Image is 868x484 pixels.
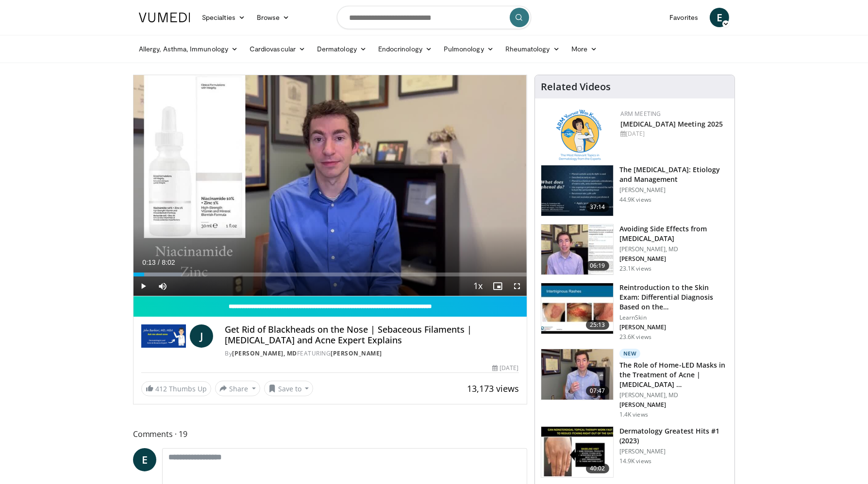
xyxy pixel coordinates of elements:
[541,349,729,419] a: 07:47 New The Role of Home-LED Masks in the Treatment of Acne | [MEDICAL_DATA] … [PERSON_NAME], M...
[331,349,382,357] a: [PERSON_NAME]
[133,448,156,471] a: E
[467,383,519,394] span: 13,173 views
[244,39,311,59] a: Cardiovascular
[541,165,613,216] img: c5af237d-e68a-4dd3-8521-77b3daf9ece4.150x105_q85_crop-smart_upscale.jpg
[620,129,727,138] div: [DATE]
[225,324,518,345] h4: Get Rid of Blackheads on the Nose | Sebaceous Filaments | [MEDICAL_DATA] and Acne Expert Explains
[619,165,729,184] h3: The [MEDICAL_DATA]: Etiology and Management
[541,225,613,275] img: 6f9900f7-f6e7-4fd7-bcbb-2a1dc7b7d476.150x105_q85_crop-smart_upscale.jpg
[586,320,609,330] span: 25:13
[155,384,167,393] span: 412
[619,265,651,273] p: 23.1K views
[586,261,609,271] span: 06:19
[507,276,527,296] button: Fullscreen
[311,39,372,59] a: Dermatology
[586,202,609,212] span: 37:14
[619,349,641,358] p: New
[619,186,729,194] p: [PERSON_NAME]
[196,8,251,27] a: Specialties
[619,448,729,455] p: [PERSON_NAME]
[488,276,507,296] button: Enable picture-in-picture mode
[541,81,611,93] h4: Related Videos
[619,411,648,419] p: 1.4K views
[134,276,153,296] button: Play
[215,381,260,396] button: Share
[541,283,613,334] img: 022c50fb-a848-4cac-a9d8-ea0906b33a1b.150x105_q85_crop-smart_upscale.jpg
[620,119,723,129] a: [MEDICAL_DATA] Meeting 2025
[190,324,213,348] a: J
[438,39,500,59] a: Pulmonology
[225,349,518,358] div: By FEATURING
[541,165,729,216] a: 37:14 The [MEDICAL_DATA]: Etiology and Management [PERSON_NAME] 44.9K views
[337,6,531,29] input: Search topics, interventions
[619,401,729,409] p: [PERSON_NAME]
[556,110,601,161] img: 89a28c6a-718a-466f-b4d1-7c1f06d8483b.png.150x105_q85_autocrop_double_scale_upscale_version-0.2.png
[619,255,729,263] p: [PERSON_NAME]
[162,258,175,266] span: 8:02
[541,426,729,478] a: 40:02 Dermatology Greatest Hits #1 (2023) [PERSON_NAME] 14.9K views
[134,273,527,276] div: Progress Bar
[586,464,609,473] span: 40:02
[619,391,729,399] p: [PERSON_NAME], MD
[566,39,603,59] a: More
[133,428,527,440] span: Comments 19
[141,381,211,396] a: 412 Thumbs Up
[468,276,488,296] button: Playback Rate
[141,324,186,348] img: John Barbieri, MD
[619,196,651,204] p: 44.9K views
[541,283,729,341] a: 25:13 Reintroduction to the Skin Exam: Differential Diagnosis Based on the… LearnSkin [PERSON_NAM...
[133,39,244,59] a: Allergy, Asthma, Immunology
[500,39,566,59] a: Rheumatology
[619,283,729,312] h3: Reintroduction to the Skin Exam: Differential Diagnosis Based on the…
[153,276,172,296] button: Mute
[251,8,296,27] a: Browse
[620,110,661,118] a: ARM Meeting
[619,360,729,389] h3: The Role of Home-LED Masks in the Treatment of Acne | [MEDICAL_DATA] …
[586,386,609,396] span: 07:47
[139,13,190,22] img: VuMedi Logo
[619,426,729,446] h3: Dermatology Greatest Hits #1 (2023)
[142,258,155,266] span: 0:13
[541,349,613,400] img: bdc749e8-e5f5-404f-8c3a-bce07f5c1739.150x105_q85_crop-smart_upscale.jpg
[264,381,314,396] button: Save to
[664,8,704,27] a: Favorites
[134,75,527,296] video-js: Video Player
[619,245,729,253] p: [PERSON_NAME], MD
[619,333,651,341] p: 23.6K views
[619,224,729,243] h3: Avoiding Side Effects from [MEDICAL_DATA]
[619,323,729,331] p: [PERSON_NAME]
[541,224,729,275] a: 06:19 Avoiding Side Effects from [MEDICAL_DATA] [PERSON_NAME], MD [PERSON_NAME] 23.1K views
[619,314,729,322] p: LearnSkin
[619,457,651,465] p: 14.9K views
[710,8,729,27] a: E
[492,364,518,372] div: [DATE]
[541,427,613,477] img: 167f4955-2110-4677-a6aa-4d4647c2ca19.150x105_q85_crop-smart_upscale.jpg
[158,258,160,266] span: /
[372,39,438,59] a: Endocrinology
[232,349,297,357] a: [PERSON_NAME], MD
